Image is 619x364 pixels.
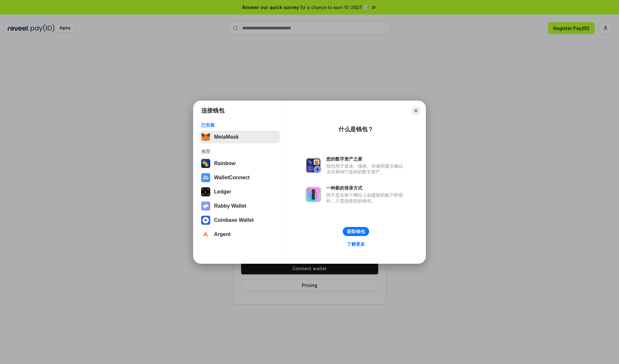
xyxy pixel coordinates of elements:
[214,175,250,181] div: WalletConnect
[199,157,280,170] button: Rainbow
[214,189,231,195] div: Ledger
[201,173,210,182] img: svg+xml,%3Csvg%20width%3D%2228%22%20height%3D%2228%22%20viewBox%3D%220%200%2028%2028%22%20fill%3D...
[411,106,420,115] button: Close
[201,187,210,196] img: svg+xml,%3Csvg%20xmlns%3D%22http%3A%2F%2Fwww.w3.org%2F2000%2Fsvg%22%20width%3D%2228%22%20height%3...
[201,149,278,154] div: 推荐
[347,241,365,247] div: 了解更多
[326,156,406,162] div: 您的数字资产之家
[214,203,246,209] div: Rabby Wallet
[326,192,406,204] div: 而不是在每个网站上创建新的账户和密码，只需连接您的钱包。
[201,107,224,114] h1: 连接钱包
[306,187,321,202] img: svg+xml,%3Csvg%20xmlns%3D%22http%3A%2F%2Fwww.w3.org%2F2000%2Fsvg%22%20fill%3D%22none%22%20viewBox...
[199,185,280,198] button: Ledger
[201,216,210,225] img: svg+xml,%3Csvg%20width%3D%2228%22%20height%3D%2228%22%20viewBox%3D%220%200%2028%2028%22%20fill%3D...
[326,185,406,191] div: 一种新的登录方式
[201,159,210,168] img: svg+xml,%3Csvg%20width%3D%22120%22%20height%3D%22120%22%20viewBox%3D%220%200%20120%20120%22%20fil...
[214,231,231,237] div: Argent
[347,229,365,234] div: 获取钱包
[214,161,236,166] div: Rainbow
[199,131,280,143] button: MetaMask
[343,240,369,248] a: 了解更多
[214,217,254,223] div: Coinbase Wallet
[214,134,239,140] div: MetaMask
[343,227,369,236] button: 获取钱包
[201,122,278,128] div: 已安装
[201,230,210,239] img: svg+xml,%3Csvg%20width%3D%2228%22%20height%3D%2228%22%20viewBox%3D%220%200%2028%2028%22%20fill%3D...
[201,202,210,211] img: svg+xml,%3Csvg%20xmlns%3D%22http%3A%2F%2Fwww.w3.org%2F2000%2Fsvg%22%20fill%3D%22none%22%20viewBox...
[199,214,280,227] button: Coinbase Wallet
[201,133,210,142] img: svg+xml,%3Csvg%20fill%3D%22none%22%20height%3D%2233%22%20viewBox%3D%220%200%2035%2033%22%20width%...
[199,171,280,184] button: WalletConnect
[199,228,280,241] button: Argent
[326,163,406,175] div: 钱包用于发送、接收、存储和显示像以太坊和NFT这样的数字资产。
[339,125,373,133] div: 什么是钱包？
[306,158,321,173] img: svg+xml,%3Csvg%20xmlns%3D%22http%3A%2F%2Fwww.w3.org%2F2000%2Fsvg%22%20fill%3D%22none%22%20viewBox...
[199,200,280,212] button: Rabby Wallet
